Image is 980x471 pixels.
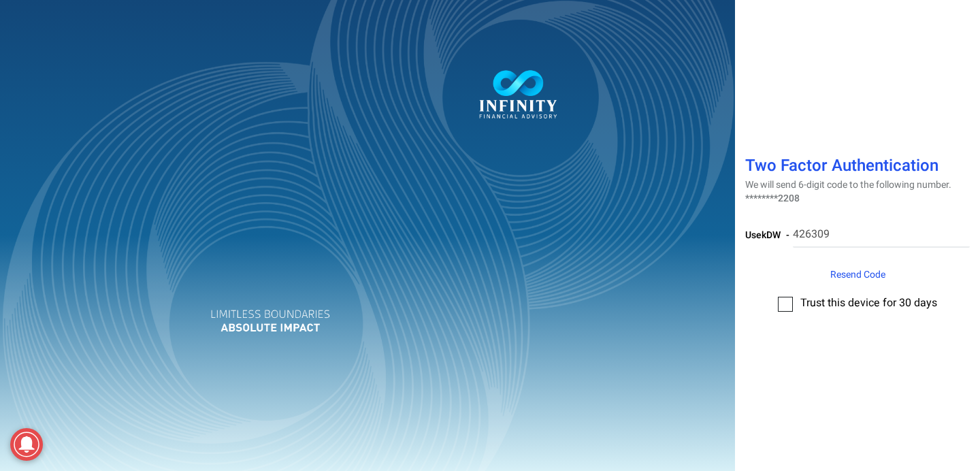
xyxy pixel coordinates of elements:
[745,178,951,192] span: We will send 6-digit code to the following number.
[745,228,781,242] span: UsekDW
[745,157,970,178] h1: Two Factor Authentication
[830,267,885,282] span: Resend Code
[800,295,937,311] span: Trust this device for 30 days
[786,228,789,242] span: -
